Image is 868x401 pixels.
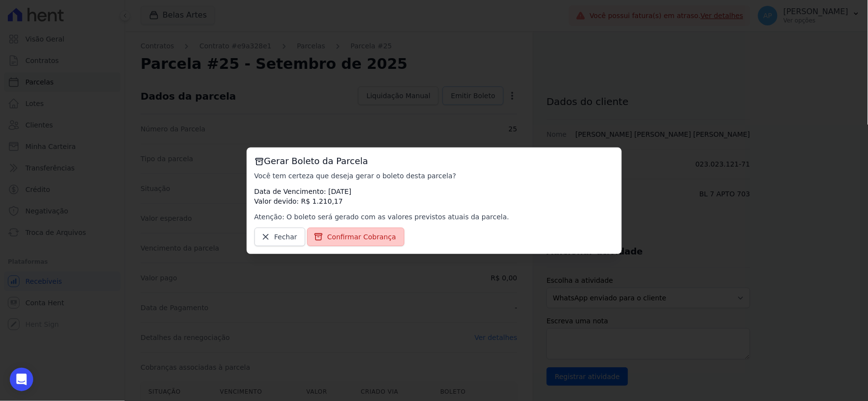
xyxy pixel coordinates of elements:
[275,232,297,242] span: Fechar
[307,228,404,246] a: Confirmar Cobrança
[254,187,614,206] p: Data de Vencimento: [DATE] Valor devido: R$ 1.210,17
[254,155,614,167] h3: Gerar Boleto da Parcela
[327,232,396,242] span: Confirmar Cobrança
[254,228,306,246] a: Fechar
[254,212,614,222] p: Atenção: O boleto será gerado com as valores previstos atuais da parcela.
[254,171,614,181] p: Você tem certeza que deseja gerar o boleto desta parcela?
[10,368,33,391] div: Open Intercom Messenger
